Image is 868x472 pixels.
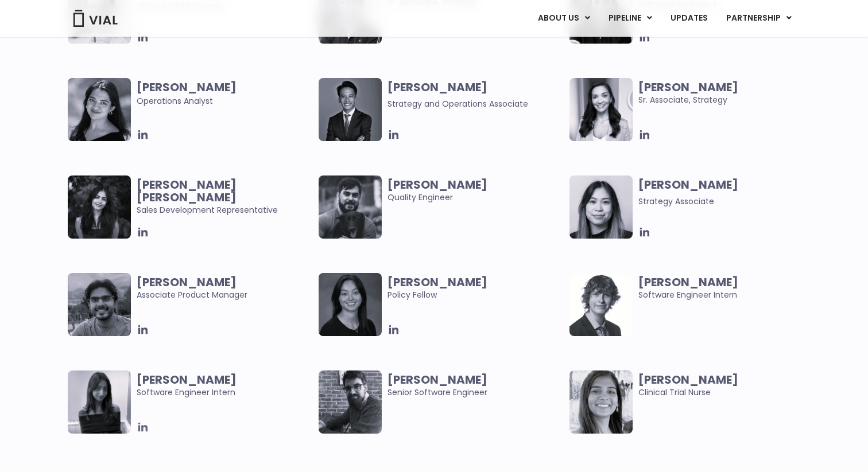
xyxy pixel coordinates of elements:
a: ABOUT USMenu Toggle [529,9,599,28]
img: Headshot of smiling woman named Sharicka [68,78,131,141]
img: Man smiling posing for picture [319,175,382,239]
b: [PERSON_NAME] [638,177,738,193]
span: Operations Analyst [137,81,313,107]
a: PIPELINEMenu Toggle [599,9,661,28]
span: Associate Product Manager [137,276,313,301]
b: [PERSON_NAME] [638,274,738,290]
a: PARTNERSHIPMenu Toggle [717,9,801,28]
img: Headshot of smiling man named Abhinav [68,273,131,336]
b: [PERSON_NAME] [387,274,487,290]
span: Quality Engineer [387,178,564,204]
b: [PERSON_NAME] [137,274,237,290]
b: [PERSON_NAME] [387,177,487,193]
img: Smiling woman named Deepa [569,370,633,434]
img: Smiling woman named Ana [569,78,633,141]
b: [PERSON_NAME] [638,79,738,95]
b: [PERSON_NAME] [137,79,237,95]
img: Smiling woman named Claudia [319,273,382,336]
img: Smiling woman named Harman [68,175,131,239]
b: [PERSON_NAME] [638,372,738,388]
span: Sr. Associate, Strategy [638,81,815,106]
span: Senior Software Engineer [387,373,564,399]
span: Strategy Associate [638,196,714,207]
img: Smiling man named Dugi Surdulli [319,370,382,434]
b: [PERSON_NAME] [387,372,487,388]
img: Vial Logo [72,10,118,27]
img: Headshot of smiling man named Urann [319,78,382,141]
img: Headshot of smiling woman named Vanessa [569,175,633,239]
a: UPDATES [661,9,716,28]
b: [PERSON_NAME] [PERSON_NAME] [137,177,237,205]
span: Clinical Trial Nurse [638,373,815,399]
span: Sales Development Representative [137,178,313,216]
span: Software Engineer Intern [638,276,815,301]
b: [PERSON_NAME] [137,372,237,388]
b: [PERSON_NAME] [387,79,487,95]
span: Software Engineer Intern [137,373,313,399]
span: Policy Fellow [387,276,564,301]
span: Strategy and Operations Associate [387,98,528,110]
